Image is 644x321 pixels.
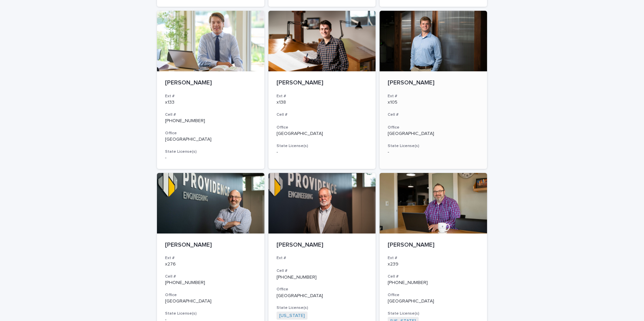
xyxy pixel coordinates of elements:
p: [GEOGRAPHIC_DATA] [277,131,368,137]
h3: Cell # [165,112,256,117]
h3: Office [388,292,479,298]
h3: Cell # [165,274,256,279]
a: [PHONE_NUMBER] [277,275,317,280]
a: x276 [165,262,176,266]
h3: Cell # [388,274,479,279]
h3: Office [277,125,368,130]
p: - [388,149,479,155]
p: [GEOGRAPHIC_DATA] [388,131,479,137]
p: - [165,155,256,161]
a: [PHONE_NUMBER] [165,280,205,285]
p: [GEOGRAPHIC_DATA] [277,293,368,299]
h3: Ext # [277,255,368,261]
a: x138 [277,100,286,105]
a: [PERSON_NAME]Ext #x138Cell #Office[GEOGRAPHIC_DATA]State License(s)- [268,11,376,169]
h3: Ext # [388,94,479,99]
h3: State License(s) [388,311,479,316]
h3: Ext # [165,255,256,261]
a: [PERSON_NAME]Ext #x105Cell #Office[GEOGRAPHIC_DATA]State License(s)- [380,11,487,169]
h3: Ext # [165,94,256,99]
p: [PERSON_NAME] [277,242,368,249]
p: [GEOGRAPHIC_DATA] [165,137,256,142]
h3: Office [277,287,368,292]
p: [PERSON_NAME] [388,242,479,249]
h3: Cell # [388,112,479,117]
h3: Ext # [277,94,368,99]
h3: Office [165,292,256,298]
a: [PHONE_NUMBER] [165,118,205,123]
h3: State License(s) [388,143,479,149]
h3: Ext # [388,255,479,261]
a: x239 [388,262,398,266]
p: [PERSON_NAME] [388,79,479,87]
a: [PHONE_NUMBER] [388,280,428,285]
a: x105 [388,100,397,105]
h3: State License(s) [165,149,256,154]
h3: Office [165,131,256,136]
h3: State License(s) [165,311,256,316]
a: x133 [165,100,174,105]
a: [PERSON_NAME]Ext #x133Cell #[PHONE_NUMBER]Office[GEOGRAPHIC_DATA]State License(s)- [157,11,264,169]
h3: Office [388,125,479,130]
h3: State License(s) [277,305,368,311]
p: [GEOGRAPHIC_DATA] [165,298,256,304]
p: [PERSON_NAME] [165,79,256,87]
p: [GEOGRAPHIC_DATA] [388,298,479,304]
h3: Cell # [277,268,368,274]
h3: Cell # [277,112,368,117]
p: - [277,149,368,155]
p: [PERSON_NAME] [165,242,256,249]
h3: State License(s) [277,143,368,149]
a: [US_STATE] [279,313,305,319]
p: [PERSON_NAME] [277,79,368,87]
